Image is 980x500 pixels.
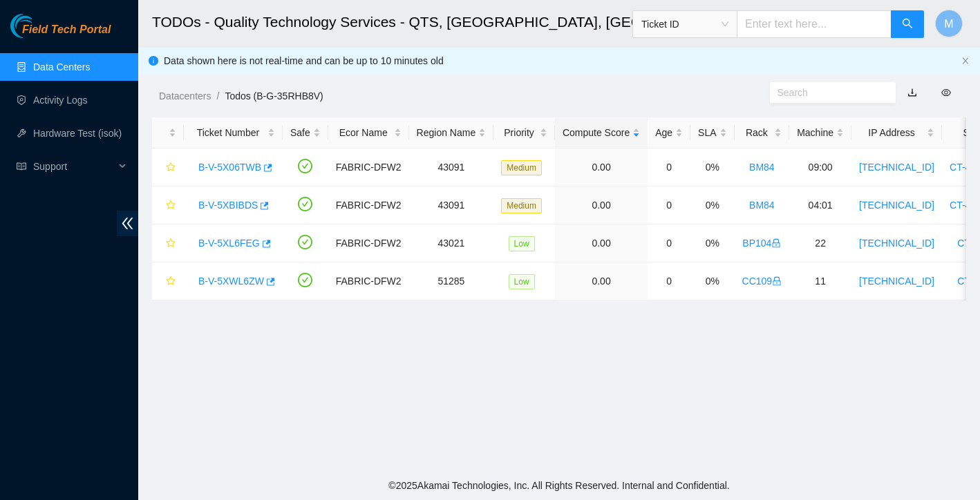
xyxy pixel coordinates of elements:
[298,273,312,287] span: check-circle
[859,276,934,287] a: [TECHNICAL_ID]
[166,162,176,173] span: star
[742,276,782,287] a: CC109lock
[198,276,264,287] a: B-V-5XWL6ZW
[690,186,734,224] td: 0%
[198,238,260,249] a: B-V-5XL6FEG
[409,262,494,300] td: 51285
[166,276,176,287] span: star
[298,159,312,173] span: check-circle
[772,276,782,286] span: lock
[555,148,648,186] td: 0.00
[555,224,648,262] td: 0.00
[225,90,323,102] a: Todos (B-G-35RHB8V)
[117,211,138,236] span: double-left
[298,197,312,211] span: check-circle
[690,224,734,262] td: 0%
[789,186,851,224] td: 04:01
[409,148,494,186] td: 43091
[771,238,781,248] span: lock
[641,14,728,35] span: Ticket ID
[859,162,934,173] a: [TECHNICAL_ID]
[198,200,258,211] a: B-V-5XBIBDS
[501,198,542,213] span: Medium
[737,10,892,38] input: Enter text here...
[907,87,917,98] a: download
[789,224,851,262] td: 22
[897,81,927,104] button: download
[33,128,122,139] a: Hardware Test (isok)
[10,14,70,38] img: Akamai Technologies
[328,262,409,300] td: FABRIC-DFW2
[22,23,111,37] span: Field Tech Portal
[902,18,913,31] span: search
[555,186,648,224] td: 0.00
[961,57,970,65] span: close
[33,153,115,180] span: Support
[328,186,409,224] td: FABRIC-DFW2
[648,148,690,186] td: 0
[509,274,535,289] span: Low
[749,162,775,173] a: BM84
[648,186,690,224] td: 0
[891,10,924,38] button: search
[690,148,734,186] td: 0%
[160,270,176,292] button: star
[33,61,90,73] a: Data Centers
[648,224,690,262] td: 0
[789,148,851,186] td: 09:00
[509,236,535,251] span: Low
[166,200,176,211] span: star
[944,15,953,32] span: M
[166,238,176,249] span: star
[17,162,26,171] span: read
[501,160,542,175] span: Medium
[198,162,261,173] a: B-V-5X06TWB
[33,95,88,106] a: Activity Logs
[160,156,176,178] button: star
[138,471,980,500] footer: © 2025 Akamai Technologies, Inc. All Rights Reserved. Internal and Confidential.
[159,90,211,102] a: Datacenters
[216,90,219,102] span: /
[742,238,781,249] a: BP104lock
[648,262,690,300] td: 0
[961,57,970,66] button: close
[941,88,951,97] span: eye
[789,262,851,300] td: 11
[749,200,775,211] a: BM84
[10,25,111,43] a: Akamai TechnologiesField Tech Portal
[328,224,409,262] td: FABRIC-DFW2
[160,232,176,254] button: star
[935,10,963,37] button: M
[778,85,878,100] input: Search
[298,235,312,249] span: check-circle
[328,148,409,186] td: FABRIC-DFW2
[690,262,734,300] td: 0%
[409,186,494,224] td: 43091
[409,224,494,262] td: 43021
[859,238,934,249] a: [TECHNICAL_ID]
[555,262,648,300] td: 0.00
[859,200,934,211] a: [TECHNICAL_ID]
[160,194,176,216] button: star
